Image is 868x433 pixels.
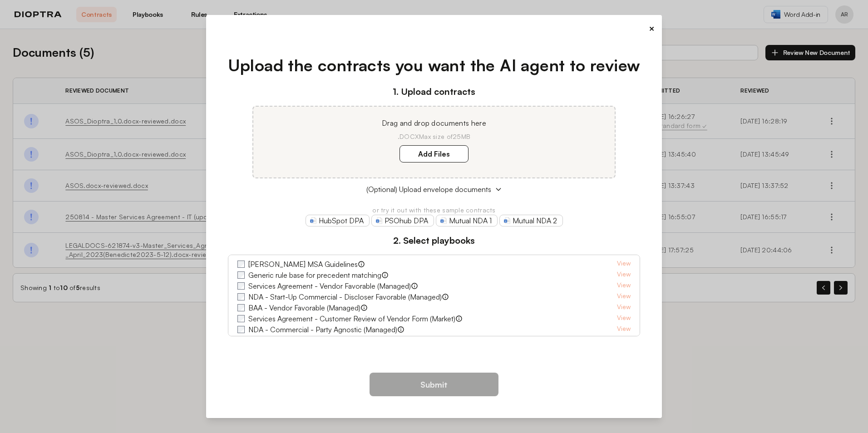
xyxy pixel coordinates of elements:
[248,270,381,280] label: Generic rule base for precedent matching
[617,324,631,335] a: View
[436,215,498,226] a: Mutual NDA 1
[248,259,358,270] label: [PERSON_NAME] MSA Guidelines
[617,313,631,324] a: View
[370,373,498,396] button: Submit
[617,259,631,270] a: View
[248,335,396,346] label: DPA - Vendor/Processor Favorable (Managed)
[228,234,641,247] h3: 2. Select playbooks
[617,302,631,313] a: View
[228,184,641,195] button: (Optional) Upload envelope documents
[228,85,641,98] h3: 1. Upload contracts
[248,280,411,291] label: Services Agreement - Vendor Favorable (Managed)
[499,215,563,226] a: Mutual NDA 2
[306,215,370,226] a: HubSpot DPA
[248,324,397,335] label: NDA - Commercial - Party Agnostic (Managed)
[248,302,360,313] label: BAA - Vendor Favorable (Managed)
[366,184,491,195] span: (Optional) Upload envelope documents
[248,313,455,324] label: Services Agreement - Customer Review of Vendor Form (Market)
[399,145,469,162] label: Add Files
[649,22,655,35] button: ×
[264,118,604,128] p: Drag and drop documents here
[617,335,631,346] a: View
[228,206,641,215] p: or try it out with these sample contracts
[264,132,604,141] p: .DOCX Max size of 25MB
[617,270,631,280] a: View
[617,280,631,291] a: View
[248,291,442,302] label: NDA - Start-Up Commercial - Discloser Favorable (Managed)
[617,291,631,302] a: View
[371,215,434,226] a: PSOhub DPA
[228,53,641,78] h1: Upload the contracts you want the AI agent to review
